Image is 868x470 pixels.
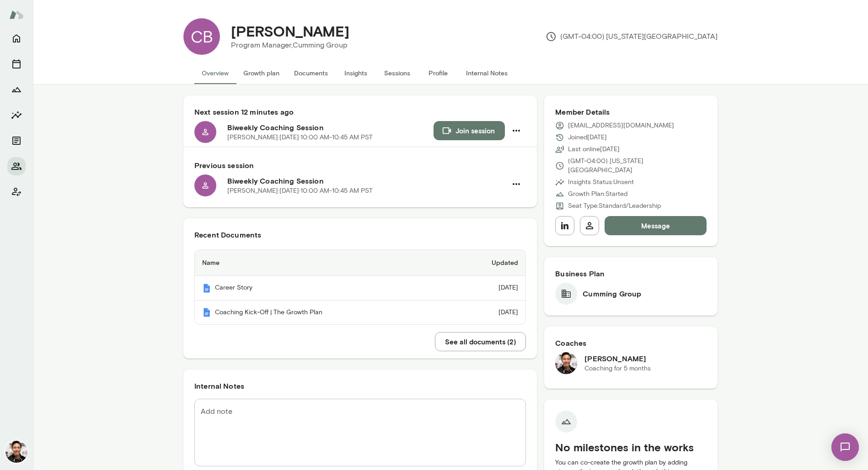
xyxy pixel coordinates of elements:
[5,441,27,463] img: Albert Villarde
[202,284,211,293] img: Mento
[7,55,26,73] button: Sessions
[568,178,634,187] p: Insights Status: Unsent
[434,121,505,140] button: Join session
[231,22,349,40] h4: [PERSON_NAME]
[335,62,376,84] button: Insights
[568,145,620,154] p: Last online [DATE]
[287,62,335,84] button: Documents
[194,62,236,84] button: Overview
[183,18,220,55] div: CB
[448,301,525,325] td: [DATE]
[194,229,526,240] h6: Recent Documents
[555,106,707,117] h6: Member Details
[9,6,24,23] img: Mento
[227,133,373,142] p: [PERSON_NAME] · [DATE] · 10:00 AM-10:45 AM PST
[459,62,515,84] button: Internal Notes
[555,338,707,349] h6: Coaches
[227,186,373,195] p: [PERSON_NAME] · [DATE] · 10:00 AM-10:45 AM PST
[227,122,434,133] h6: Biweekly Coaching Session
[555,440,707,454] h5: No milestones in the works
[227,175,507,186] h6: Biweekly Coaching Session
[7,157,26,175] button: Members
[195,250,448,276] th: Name
[7,132,26,150] button: Documents
[448,276,525,301] td: [DATE]
[195,301,448,325] th: Coaching Kick-Off | The Growth Plan
[7,80,26,99] button: Growth Plan
[568,190,627,199] p: Growth Plan: Started
[583,288,641,299] h6: Cumming Group
[7,183,26,201] button: Client app
[231,40,349,51] p: Program Manager, Cumming Group
[555,268,707,279] h6: Business Plan
[555,352,577,374] img: Albert Villarde
[568,133,607,142] p: Joined [DATE]
[448,250,525,276] th: Updated
[7,29,26,48] button: Home
[202,308,211,317] img: Mento
[194,106,526,117] h6: Next session 12 minutes ago
[584,364,651,373] p: Coaching for 5 months
[435,332,526,351] button: See all documents (2)
[376,62,418,84] button: Sessions
[418,62,459,84] button: Profile
[546,31,718,42] p: (GMT-04:00) [US_STATE][GEOGRAPHIC_DATA]
[584,353,651,364] h6: [PERSON_NAME]
[568,201,661,211] p: Seat Type: Standard/Leadership
[568,121,674,130] p: [EMAIL_ADDRESS][DOMAIN_NAME]
[7,106,26,124] button: Insights
[568,157,707,175] p: (GMT-04:00) [US_STATE][GEOGRAPHIC_DATA]
[194,380,526,391] h6: Internal Notes
[605,216,707,235] button: Message
[236,62,287,84] button: Growth plan
[194,160,526,171] h6: Previous session
[195,276,448,301] th: Career Story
